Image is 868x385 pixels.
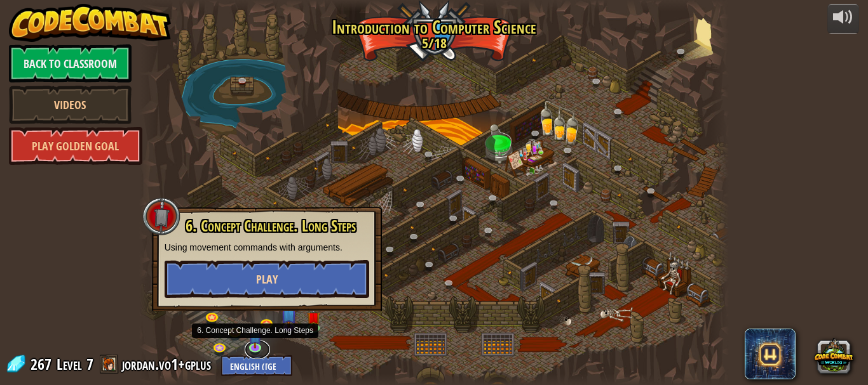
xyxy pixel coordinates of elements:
[281,301,297,329] img: level-banner-unstarted-subscriber.png
[248,325,262,348] img: level-banner-unstarted-subscriber.png
[165,241,369,254] p: Using movement commands with arguments.
[9,4,172,42] img: CodeCombat - Learn how to code by playing a game
[827,4,859,34] button: Adjust volume
[165,260,369,298] button: Play
[9,127,142,165] a: Play Golden Goal
[306,306,320,329] img: level-banner-unstarted.png
[186,215,356,237] span: 6. Concept Challenge. Long Steps
[31,354,55,374] span: 267
[122,354,215,374] a: jordan.vo1+gplus
[86,354,93,374] span: 7
[9,44,132,82] a: Back to Classroom
[256,271,278,287] span: Play
[57,354,82,375] span: Level
[9,86,132,124] a: Videos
